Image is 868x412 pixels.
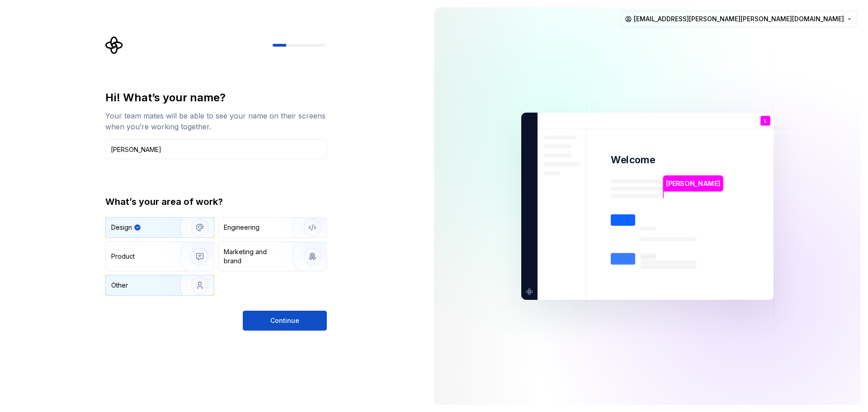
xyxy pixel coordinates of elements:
p: Welcome [611,153,655,166]
div: Marketing and brand [224,247,285,265]
input: Han Solo [105,139,327,159]
button: [EMAIL_ADDRESS][PERSON_NAME][PERSON_NAME][DOMAIN_NAME] [621,11,857,27]
svg: Supernova Logo [105,36,123,54]
span: Continue [270,316,299,325]
div: Other [111,281,128,290]
div: Your team mates will be able to see your name on their screens when you’re working together. [105,110,327,132]
p: L [764,118,767,123]
p: [PERSON_NAME] [666,178,720,188]
div: What’s your area of work? [105,195,327,208]
div: Design [111,223,132,232]
div: Engineering [224,223,259,232]
div: Product [111,252,135,261]
button: Continue [243,311,327,331]
div: Hi! What’s your name? [105,90,327,105]
span: [EMAIL_ADDRESS][PERSON_NAME][PERSON_NAME][DOMAIN_NAME] [634,14,844,24]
